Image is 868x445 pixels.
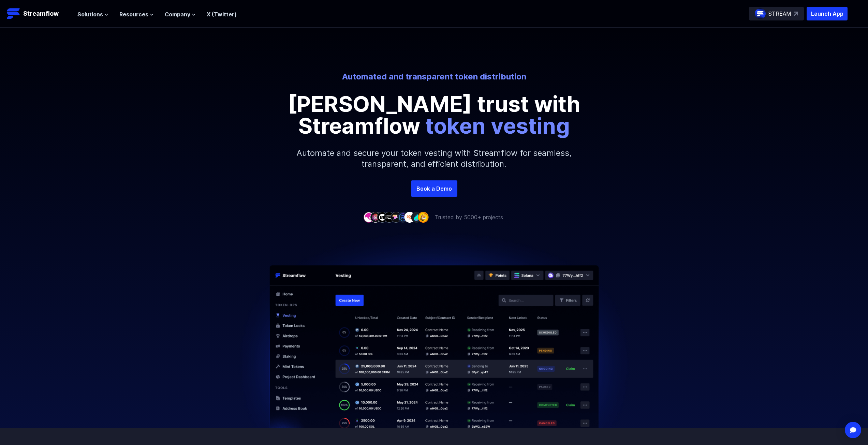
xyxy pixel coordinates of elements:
[165,10,190,18] span: Company
[807,7,848,20] button: Launch App
[384,212,395,222] img: company-4
[7,7,20,20] img: Streamflow Logo
[370,212,381,222] img: company-2
[391,212,401,222] img: company-5
[119,10,154,18] button: Resources
[245,71,623,82] p: Automated and transparent token distribution
[207,11,237,18] a: X (Twitter)
[225,221,644,428] img: Hero Image
[418,212,429,222] img: company-9
[435,213,503,221] p: Trusted by 5000+ projects
[425,113,570,139] span: token vesting
[404,212,415,222] img: company-7
[845,422,861,438] div: Open Intercom Messenger
[363,212,374,222] img: company-1
[23,9,59,18] p: Streamflow
[411,180,457,197] a: Book a Demo
[288,137,581,180] p: Automate and secure your token vesting with Streamflow for seamless, transparent, and efficient d...
[377,212,388,222] img: company-3
[165,10,196,18] button: Company
[281,93,588,137] p: [PERSON_NAME] trust with Streamflow
[749,7,804,20] a: STREAM
[77,10,108,18] button: Solutions
[411,212,422,222] img: company-8
[7,7,71,20] a: Streamflow
[77,10,103,18] span: Solutions
[794,12,798,16] img: top-right-arrow.svg
[768,10,791,18] p: STREAM
[755,8,766,19] img: streamflow-logo-circle.png
[397,212,408,222] img: company-6
[119,10,148,18] span: Resources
